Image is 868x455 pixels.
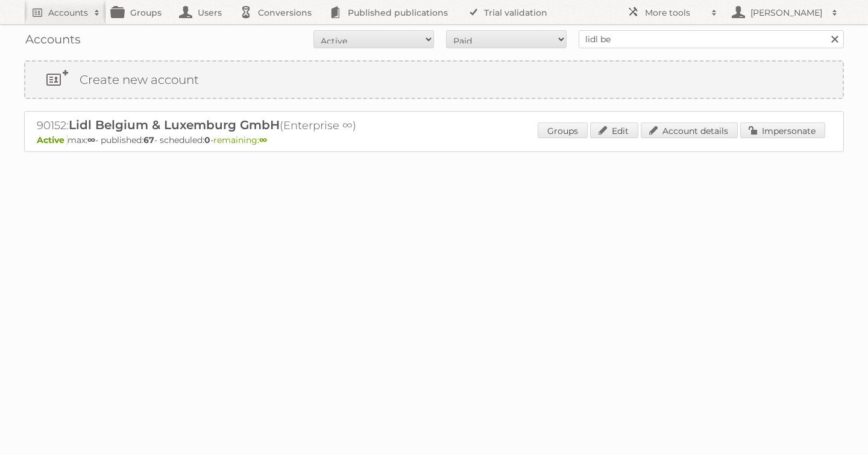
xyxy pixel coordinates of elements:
[37,135,68,145] span: Active
[213,135,267,145] span: remaining:
[48,7,88,19] h2: Accounts
[641,122,738,138] a: Account details
[645,7,705,19] h2: More tools
[25,62,843,98] a: Create new account
[37,135,831,145] p: max: - published: - scheduled: -
[37,118,459,133] h2: 90152: (Enterprise ∞)
[740,122,825,138] a: Impersonate
[87,135,95,145] strong: ∞
[259,135,267,145] strong: ∞
[747,7,826,19] h2: [PERSON_NAME]
[590,122,638,138] a: Edit
[69,118,280,132] span: Lidl Belgium & Luxemburg GmbH
[143,135,154,145] strong: 67
[204,135,210,145] strong: 0
[538,122,588,138] a: Groups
